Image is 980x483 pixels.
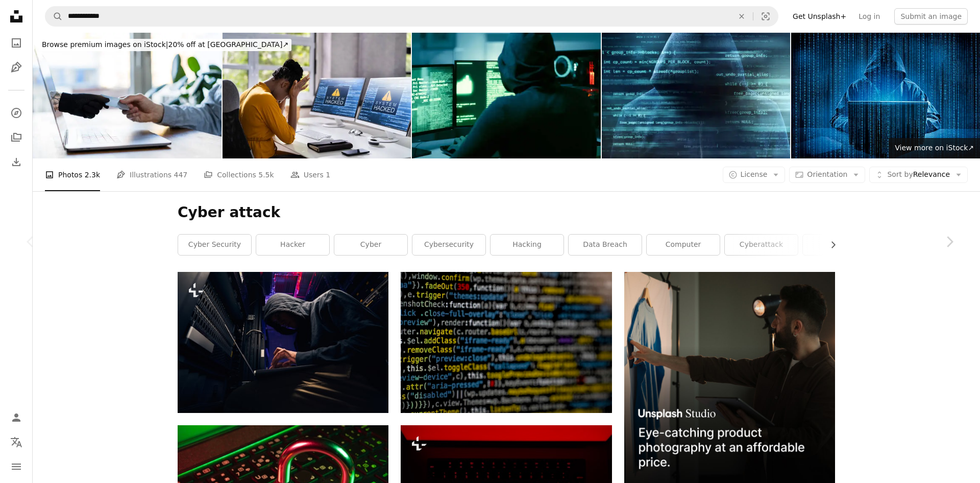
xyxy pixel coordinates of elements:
span: Relevance [887,170,950,180]
a: Photos [6,33,27,53]
a: View more on iStock↗ [889,138,980,158]
a: Download History [6,152,27,172]
a: Collections [6,127,27,148]
a: cyber security [178,235,251,255]
a: Illustrations [6,57,27,78]
a: cybersecurity [412,235,485,255]
a: Explore [6,103,27,123]
span: 447 [174,169,188,180]
a: Users 1 [290,158,331,191]
img: Hacker Stealing Credit Card Info with a Cyber Crime [33,33,222,158]
img: Digitally enhanced shot of computer code superimposed over an unrecognizable man in a hoodie [602,33,791,158]
span: Orientation [807,170,847,178]
a: Low angle of hacker installing malicious software on data center servers using laptop [178,338,388,347]
form: Find visuals sitewide [45,6,778,27]
span: Browse premium images on iStock | [42,40,168,49]
a: Next [919,193,980,291]
a: Log in [852,8,886,25]
button: Visual search [753,7,778,26]
button: Submit an image [894,8,968,25]
a: yellow and blue data code displayed on screen [401,338,611,347]
span: 1 [326,169,330,180]
a: hacking [491,235,563,255]
button: Search Unsplash [45,7,63,26]
img: file-1715714098234-25b8b4e9d8faimage [624,272,835,483]
a: Log in / Sign up [6,407,27,428]
h1: Cyber attack [178,203,835,222]
button: License [723,167,786,183]
span: License [741,170,768,178]
a: Browse premium images on iStock|20% off at [GEOGRAPHIC_DATA]↗ [33,33,298,57]
button: scroll list to the right [824,235,835,255]
img: Low angle of hacker installing malicious software on data center servers using laptop [178,272,388,412]
a: cyberattack [725,235,798,255]
img: Back of hacker, person and dark computer for cybersecurity, ransomware and data password for crim... [412,33,601,158]
button: Sort byRelevance [869,167,968,183]
img: Computer System Hacked. Virus Software Screen [223,33,411,158]
a: Illustrations 447 [116,158,187,191]
img: Computer crime concept. [791,33,980,158]
span: 20% off at [GEOGRAPHIC_DATA] ↗ [42,40,288,49]
span: 5.5k [258,169,274,180]
button: Language [6,432,27,452]
a: data breach [569,235,642,255]
a: Collections 5.5k [204,158,274,191]
a: hacker [256,235,329,255]
a: cyber [334,235,407,255]
span: Sort by [887,170,913,178]
span: View more on iStock ↗ [895,144,974,152]
a: computer [647,235,720,255]
button: Menu [6,456,27,477]
img: yellow and blue data code displayed on screen [401,272,611,412]
button: Orientation [789,167,865,183]
a: security [803,235,876,255]
a: Get Unsplash+ [787,8,852,25]
button: Clear [730,7,753,26]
